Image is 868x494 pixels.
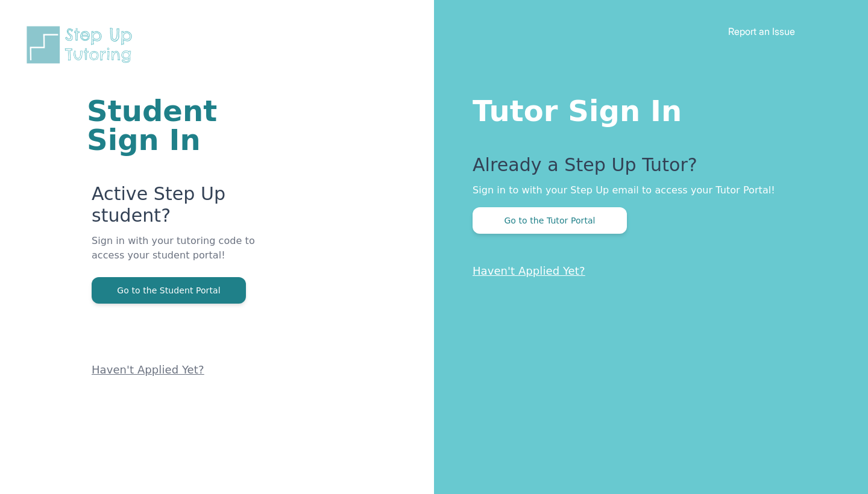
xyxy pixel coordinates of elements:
[473,183,820,198] p: Sign in to with your Step Up email to access your Tutor Portal!
[473,264,585,277] a: Haven't Applied Yet?
[473,154,820,183] p: Already a Step Up Tutor?
[473,92,820,125] h1: Tutor Sign In
[92,284,246,296] a: Go to the Student Portal
[728,25,795,37] a: Report an Issue
[92,234,289,277] p: Sign in with your tutoring code to access your student portal!
[473,214,627,226] a: Go to the Tutor Portal
[473,207,627,234] button: Go to the Tutor Portal
[92,363,204,376] a: Haven't Applied Yet?
[24,24,140,66] img: Step Up Tutoring horizontal logo
[92,277,246,304] button: Go to the Student Portal
[92,183,289,234] p: Active Step Up student?
[87,96,289,154] h1: Student Sign In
